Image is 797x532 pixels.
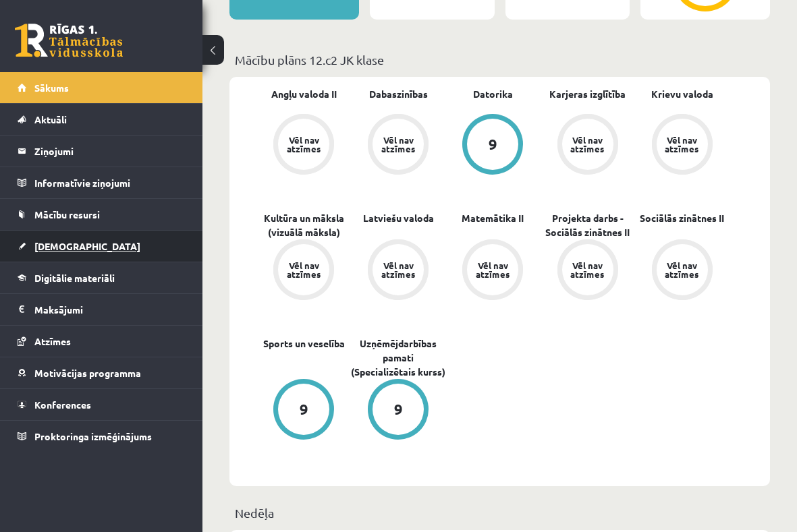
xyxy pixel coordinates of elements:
[256,379,351,442] a: 9
[569,136,607,153] div: Vēl nav atzīmes
[18,136,186,167] a: Ziņojumi
[445,239,540,303] a: Vēl nav atzīmes
[351,239,445,303] a: Vēl nav atzīmes
[351,114,445,177] a: Vēl nav atzīmes
[34,367,141,379] span: Motivācijas programma
[18,326,186,357] a: Atzīmes
[34,294,186,325] legend: Maksājumi
[235,504,765,522] p: Nedēļa
[256,239,351,303] a: Vēl nav atzīmes
[34,208,100,220] span: Mācību resursi
[474,261,512,278] div: Vēl nav atzīmes
[18,72,186,103] a: Sākums
[473,87,513,101] a: Datorika
[285,261,323,278] div: Vēl nav atzīmes
[635,239,730,303] a: Vēl nav atzīmes
[34,113,67,125] span: Aktuāli
[462,211,524,225] a: Matemātika II
[18,104,186,135] a: Aktuāli
[235,51,765,69] p: Mācību plāns 12.c2 JK klase
[18,389,186,420] a: Konferences
[379,136,417,153] div: Vēl nav atzīmes
[640,211,724,225] a: Sociālās zinātnes II
[300,402,308,417] div: 9
[363,211,434,225] a: Latviešu valoda
[635,114,730,177] a: Vēl nav atzīmes
[18,262,186,293] a: Digitālie materiāli
[34,136,186,167] legend: Ziņojumi
[34,82,69,94] span: Sākums
[549,87,626,101] a: Karjeras izglītība
[256,114,351,177] a: Vēl nav atzīmes
[18,199,186,230] a: Mācību resursi
[18,231,186,262] a: [DEMOGRAPHIC_DATA]
[34,167,186,198] legend: Informatīvie ziņojumi
[271,87,337,101] a: Angļu valoda II
[351,336,445,379] a: Uzņēmējdarbības pamati (Specializētais kurss)
[34,430,152,442] span: Proktoringa izmēģinājums
[263,336,345,351] a: Sports un veselība
[569,261,607,278] div: Vēl nav atzīmes
[394,402,403,417] div: 9
[15,24,123,57] a: Rīgas 1. Tālmācības vidusskola
[379,261,417,278] div: Vēl nav atzīmes
[541,239,635,303] a: Vēl nav atzīmes
[663,136,701,153] div: Vēl nav atzīmes
[34,398,91,411] span: Konferences
[541,211,635,239] a: Projekta darbs - Sociālās zinātnes II
[18,294,186,325] a: Maksājumi
[18,357,186,388] a: Motivācijas programma
[663,261,701,278] div: Vēl nav atzīmes
[651,87,713,101] a: Krievu valoda
[256,211,351,239] a: Kultūra un māksla (vizuālā māksla)
[34,272,115,284] span: Digitālie materiāli
[34,335,71,347] span: Atzīmes
[445,114,540,177] a: 9
[18,421,186,452] a: Proktoringa izmēģinājums
[18,167,186,198] a: Informatīvie ziņojumi
[285,136,323,153] div: Vēl nav atzīmes
[351,379,445,442] a: 9
[541,114,635,177] a: Vēl nav atzīmes
[34,240,140,252] span: [DEMOGRAPHIC_DATA]
[369,87,428,101] a: Dabaszinības
[489,137,497,152] div: 9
